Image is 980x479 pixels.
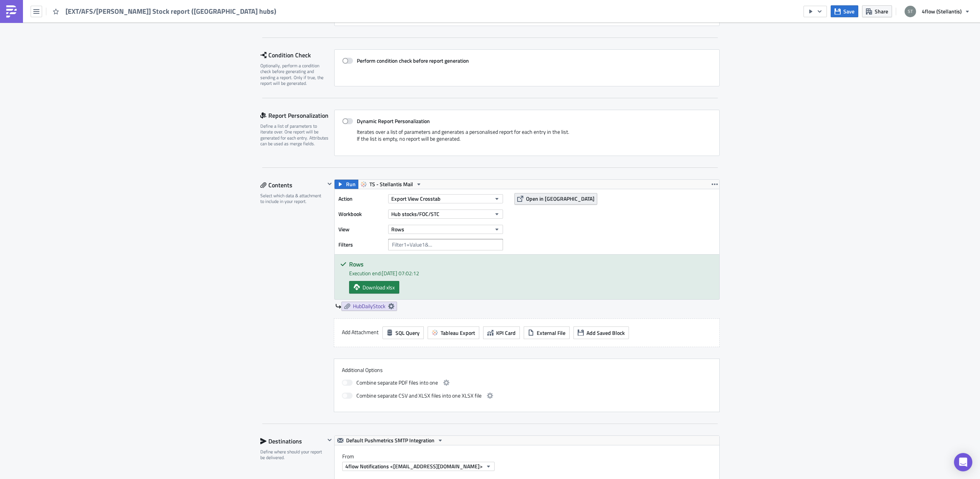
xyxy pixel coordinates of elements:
div: Define a list of parameters to iterate over. One report will be generated for each entry. Attribu... [260,123,329,147]
p: Dear all, [3,3,366,9]
p: Best regards [PERSON_NAME] [3,28,366,41]
span: Rows [391,225,404,233]
p: Note that this is only an extract of the daily stock and is still subject to change as movements/... [3,20,366,26]
strong: Dynamic Report Personalization [357,117,430,125]
label: Filters [338,239,384,250]
button: Save [831,5,858,17]
button: Export View Crosstab [388,194,503,203]
button: Run [335,180,358,189]
span: KPI Card [496,329,516,337]
button: Open in [GEOGRAPHIC_DATA] [514,193,597,205]
label: Workbook [338,208,384,220]
span: Open in [GEOGRAPHIC_DATA] [526,195,595,203]
button: 4flow (Stellantis) [900,3,974,20]
label: Additional Options [342,367,712,373]
span: HubDailyStock [353,303,385,310]
span: Combine separate PDF files into one [356,378,438,387]
p: Please find attached [DATE] stocks per hubs and per container type. [3,11,366,18]
button: Default Pushmetrics SMTP Integration [335,436,446,445]
div: Optionally, perform a condition check before generating and sending a report. Only if true, the r... [260,63,329,86]
img: Avatar [904,5,917,18]
div: Define where should your report be delivered. [260,449,325,461]
span: Add Saved Block [586,329,625,337]
button: Rows [388,225,503,234]
span: TS - Stellantis Mail [369,180,413,189]
img: PushMetrics [5,5,18,18]
div: Open Intercom Messenger [954,453,972,471]
div: Contents [260,179,325,191]
span: 4flow Notifications <[EMAIL_ADDRESS][DOMAIN_NAME]> [345,462,483,470]
span: Download xlsx [363,283,395,291]
label: From [342,453,719,460]
label: Add Attachment [342,326,379,338]
div: Destinations [260,435,325,447]
div: Report Personalization [260,110,334,121]
button: KPI Card [483,326,520,339]
button: 4flow Notifications <[EMAIL_ADDRESS][DOMAIN_NAME]> [342,462,495,471]
span: 4flow (Stellantis) [922,7,962,15]
button: Share [862,5,892,17]
label: View [338,224,384,235]
label: Action [338,193,384,205]
div: Condition Check [260,49,334,61]
span: Export View Crosstab [391,195,441,203]
span: Combine separate CSV and XLSX files into one XLSX file [356,391,482,400]
a: Download xlsx [349,281,399,294]
span: Run [346,180,356,189]
div: Iterates over a list of parameters and generates a personalised report for each entry in the list... [342,128,712,148]
body: Rich Text Area. Press ALT-0 for help. [3,3,366,41]
button: Add Saved Block [573,326,629,339]
div: Execution end: [DATE] 07:02:12 [349,269,714,277]
span: Save [843,7,854,15]
input: Filter1=Value1&... [388,239,503,250]
span: External File [537,329,565,337]
span: [EXT/AFS/[PERSON_NAME]] Stock report ([GEOGRAPHIC_DATA] hubs) [65,7,277,16]
span: Share [875,7,888,15]
strong: Perform condition check before report generation [357,57,469,65]
button: Hide content [325,435,334,445]
button: Hub stocks/FOC/STC [388,209,503,219]
button: SQL Query [382,326,424,339]
button: Tableau Export [428,326,479,339]
div: Select which data & attachment to include in your report. [260,193,325,205]
span: Tableau Export [441,329,475,337]
button: Hide content [325,179,334,188]
span: Default Pushmetrics SMTP Integration [346,436,434,445]
a: HubDailyStock [341,302,397,311]
button: External File [524,326,570,339]
button: TS - Stellantis Mail [358,180,425,189]
span: SQL Query [395,329,420,337]
h5: Rows [349,261,714,267]
span: Hub stocks/FOC/STC [391,210,439,218]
